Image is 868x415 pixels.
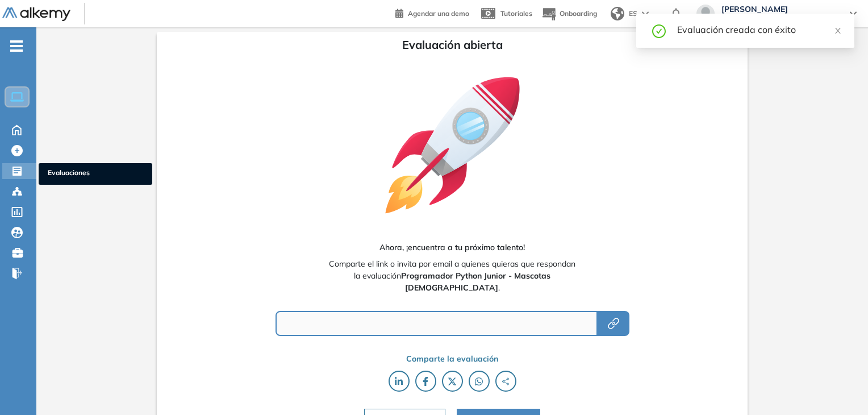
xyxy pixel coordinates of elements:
[834,27,842,35] span: close
[677,23,841,36] div: Evaluación creada con éxito
[401,271,550,293] b: Programador Python Junior - Mascotas [DEMOGRAPHIC_DATA]
[721,5,838,14] span: [PERSON_NAME]
[48,168,143,180] span: Evaluaciones
[652,23,666,38] span: check-circle
[408,9,469,18] span: Agendar una demo
[328,258,576,294] span: Comparte el link o invita por email a quienes quieras que respondan la evaluación .
[611,7,624,20] img: world
[395,6,469,19] a: Agendar una demo
[500,9,532,18] span: Tutoriales
[379,242,525,254] span: Ahora, ¡encuentra a tu próximo talento!
[406,353,498,365] span: Comparte la evaluación
[642,11,649,16] img: arrow
[629,9,637,19] span: ES
[560,9,597,18] span: Onboarding
[2,7,70,22] img: Logo
[402,36,503,53] span: Evaluación abierta
[541,2,597,26] button: Onboarding
[10,45,23,47] i: -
